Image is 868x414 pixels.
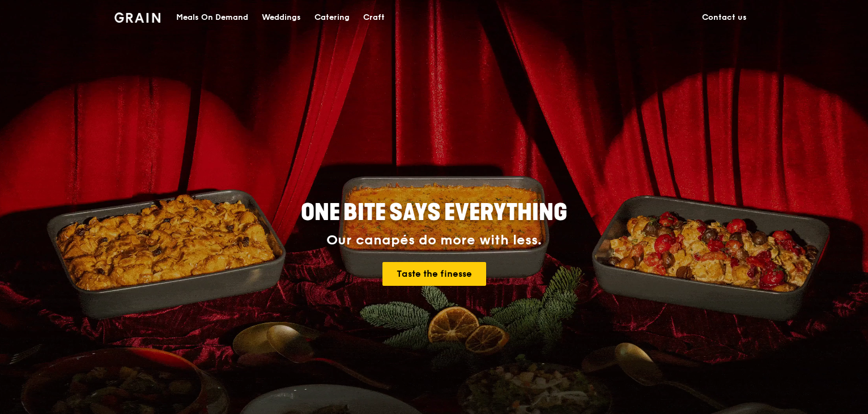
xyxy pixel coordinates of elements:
[262,1,301,35] div: Weddings
[230,233,638,248] div: Our canapés do more with less.
[255,1,308,35] a: Weddings
[114,12,160,23] img: Grain
[301,199,567,226] span: ONE BITE SAYS EVERYTHING
[356,1,392,35] a: Craft
[695,1,754,35] a: Contact us
[314,1,350,35] div: Catering
[308,1,356,35] a: Catering
[382,262,486,286] a: Taste the finesse
[176,1,248,35] div: Meals On Demand
[363,1,385,35] div: Craft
